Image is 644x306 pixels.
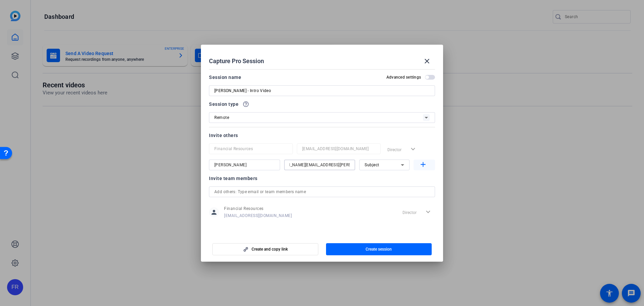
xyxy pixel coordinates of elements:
input: Name... [214,145,287,153]
span: Create and copy link [252,247,288,252]
span: Remote [214,115,229,120]
input: Email... [302,145,375,153]
button: Create and copy link [212,243,318,255]
mat-icon: person [209,207,219,217]
input: Enter Session Name [214,87,430,95]
button: Create session [326,243,432,255]
span: Create session [366,247,392,252]
div: Session name [209,73,241,81]
mat-icon: add [419,161,427,169]
span: Session type [209,100,238,108]
span: [EMAIL_ADDRESS][DOMAIN_NAME] [224,213,292,218]
span: Subject [365,163,379,167]
mat-icon: close [423,57,431,65]
input: Add others: Type email or team members name [214,188,430,196]
input: Email... [289,161,350,169]
mat-icon: help_outline [243,101,249,107]
h2: Advanced settings [386,75,421,80]
div: Capture Pro Session [209,53,435,69]
span: Financial Resources [224,206,292,211]
div: Invite team members [209,174,435,182]
div: Invite others [209,131,435,139]
input: Name... [214,161,275,169]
